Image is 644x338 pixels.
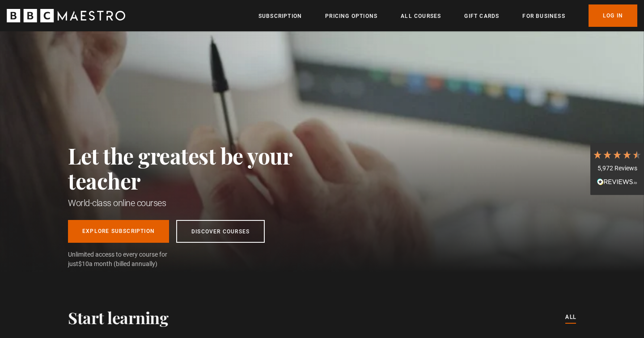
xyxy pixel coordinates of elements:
[68,250,189,269] span: Unlimited access to every course for just a month (billed annually)
[7,9,125,22] svg: BBC Maestro
[78,260,89,267] span: $10
[68,197,332,209] h1: World-class online courses
[401,12,441,21] a: All Courses
[258,4,637,27] nav: Primary
[589,4,637,27] a: Log In
[325,12,377,21] a: Pricing Options
[593,177,642,188] div: Read All Reviews
[593,164,642,173] div: 5,972 Reviews
[258,12,302,21] a: Subscription
[590,143,644,195] div: 5,972 ReviewsRead All Reviews
[597,178,637,185] img: REVIEWS.io
[464,12,499,21] a: Gift Cards
[522,12,565,21] a: For business
[68,143,332,193] h2: Let the greatest be your teacher
[176,220,265,243] a: Discover Courses
[68,220,169,243] a: Explore Subscription
[593,150,642,160] div: 4.7 Stars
